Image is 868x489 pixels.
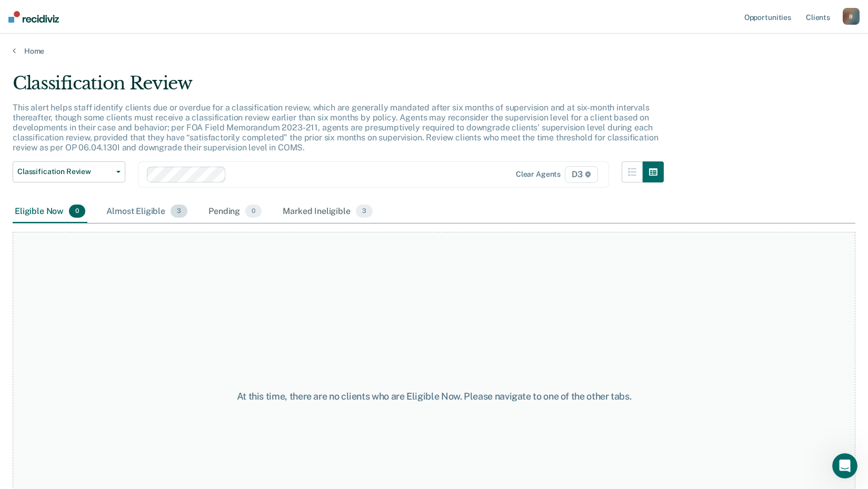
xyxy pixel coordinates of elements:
[565,166,598,183] span: D3
[245,205,262,218] span: 0
[224,391,645,402] div: At this time, there are no clients who are Eligible Now. Please navigate to one of the other tabs.
[17,167,112,176] span: Classification Review
[13,200,87,223] div: Eligible Now0
[13,46,855,56] a: Home
[356,205,373,218] span: 3
[13,161,125,182] button: Classification Review
[832,453,857,478] iframe: Intercom live chat
[13,103,658,153] p: This alert helps staff identify clients due or overdue for a classification review, which are gen...
[13,73,664,103] div: Classification Review
[69,205,85,218] span: 0
[206,200,264,223] div: Pending0
[843,8,860,25] button: B
[281,200,375,223] div: Marked Ineligible3
[8,11,59,23] img: Recidiviz
[171,205,187,218] span: 3
[516,170,561,179] div: Clear agents
[104,200,189,223] div: Almost Eligible3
